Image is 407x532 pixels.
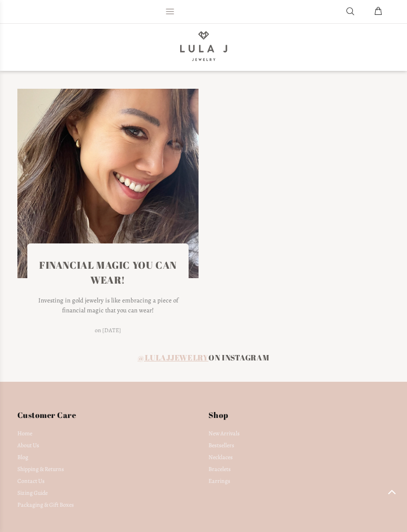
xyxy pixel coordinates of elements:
[17,409,199,429] h4: Customer Care
[17,350,390,365] div: ON INSTAGRAM
[208,409,390,429] h4: Shop
[208,463,231,475] a: Bracelets
[35,258,181,288] a: Financial Magic You Can Wear!
[208,439,234,451] a: Bestsellers
[90,325,126,335] div: on [DATE]
[208,427,240,439] a: New Arrivals
[17,487,48,499] a: Sizing Guide
[17,439,39,451] a: About Us
[137,350,208,365] a: @LULAJJEWELRY
[35,296,181,315] p: Investing in gold jewelry is like embracing a piece of financial magic that you can wear!
[208,475,230,487] a: Earrings
[208,451,233,463] a: Necklaces
[17,499,74,511] a: Packaging & Gift Boxes
[17,463,64,475] a: Shipping & Returns
[17,89,199,278] img: Financial Magic You Can Wear!
[17,451,28,463] a: Blog
[17,475,45,487] a: Contact Us
[17,427,32,439] a: Home
[376,476,407,507] a: BACK TO TOP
